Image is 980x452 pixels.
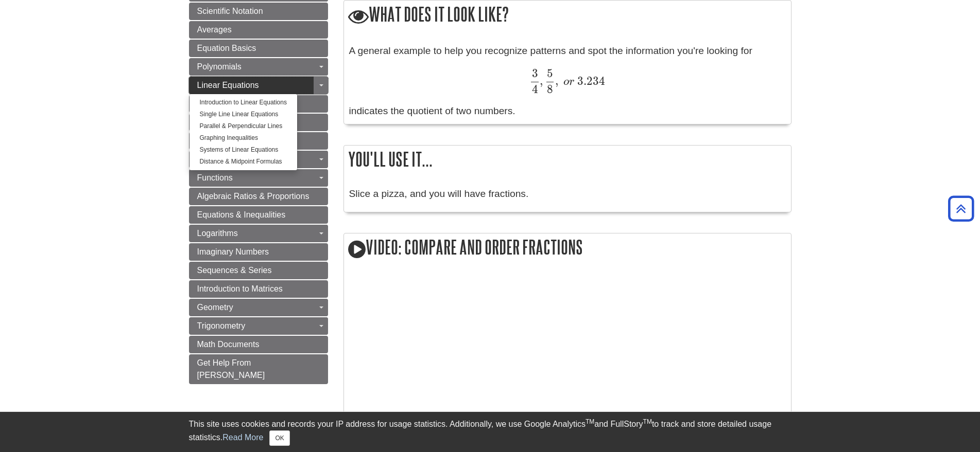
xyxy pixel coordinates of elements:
a: Introduction to Matrices [189,280,328,298]
span: Trigonometry [197,321,246,330]
a: Equations & Inequalities [189,206,328,224]
span: Equations & Inequalities [197,210,286,219]
span: Polynomials [197,62,242,71]
span: 5 [547,66,553,80]
a: Trigonometry [189,317,328,335]
a: Sequences & Series [189,262,328,279]
span: Imaginary Numbers [197,247,269,256]
span: Math Documents [197,340,260,349]
span: Equation Basics [197,44,256,52]
a: Polynomials [189,58,328,76]
h2: What does it look like? [344,1,791,30]
a: Geometry [189,299,328,316]
a: Math Documents [189,336,328,353]
a: Single Line Linear Equations [190,109,297,120]
a: Imaginary Numbers [189,243,328,261]
span: 4 [532,82,538,96]
span: , [540,74,543,88]
a: Averages [189,21,328,39]
a: Get Help From [PERSON_NAME] [189,354,328,384]
span: Averages [197,25,232,34]
span: Scientific Notation [197,7,263,15]
p: Slice a pizza, and you will have fractions. [349,187,786,202]
span: 8 [547,82,553,96]
span: Algebraic Ratios & Proportions [197,192,310,201]
a: Equation Basics [189,40,328,57]
a: Graphing Inequalities [190,132,297,144]
span: r [569,76,574,87]
a: Distance & Midpoint Formulas [190,156,297,168]
a: Introduction to Linear Equations [190,97,297,109]
span: 3 [532,66,538,80]
sup: TM [586,418,594,425]
button: Close [269,430,289,446]
a: Linear Equations [189,77,328,94]
span: Logarithms [197,229,238,238]
a: Scientific Notation [189,3,328,20]
span: , [555,74,558,88]
span: 3.234 [577,74,605,88]
span: Sequences & Series [197,266,272,275]
h2: You'll use it... [344,146,791,173]
span: o [563,76,569,87]
a: Functions [189,169,328,187]
a: Algebraic Ratios & Proportions [189,188,328,205]
sup: TM [643,418,652,425]
span: Get Help From [PERSON_NAME] [197,358,265,379]
a: Systems of Linear Equations [190,144,297,156]
a: Back to Top [944,202,977,215]
a: Parallel & Perpendicular Lines [190,120,297,132]
a: Read More [222,433,263,442]
span: Functions [197,173,233,182]
h2: Video: Compare and Order Fractions [344,233,791,263]
span: Linear Equations [197,81,259,89]
iframe: YouTube video player [349,277,638,439]
span: Introduction to Matrices [197,284,283,293]
a: Logarithms [189,225,328,242]
div: This site uses cookies and records your IP address for usage statistics. Additionally, we use Goo... [189,418,792,446]
span: Geometry [197,303,233,312]
div: A general example to help you recognize patterns and spot the information you're looking for indi... [349,44,786,118]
